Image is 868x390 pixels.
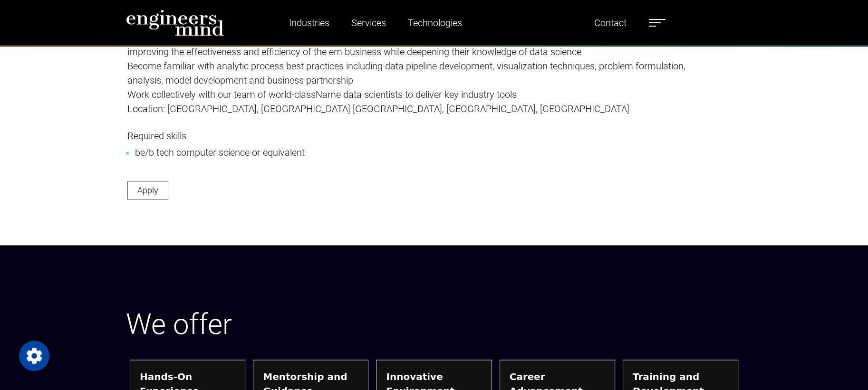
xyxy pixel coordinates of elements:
[126,307,232,341] span: We offer
[127,87,709,102] p: Work collectively with our team of world-className data scientists to deliver key industry tools
[135,145,702,160] li: be/b tech computer science or equivalent
[590,12,630,34] a: Contact
[127,102,709,116] p: Location: [GEOGRAPHIC_DATA], [GEOGRAPHIC_DATA] [GEOGRAPHIC_DATA], [GEOGRAPHIC_DATA], [GEOGRAPHIC_...
[126,10,224,36] img: logo
[285,12,333,34] a: Industries
[404,12,466,34] a: Technologies
[127,59,709,87] p: Become familiar with analytic process best practices including data pipeline development, visuali...
[127,130,709,142] h5: Required skills
[127,181,168,200] a: Apply
[347,12,390,34] a: Services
